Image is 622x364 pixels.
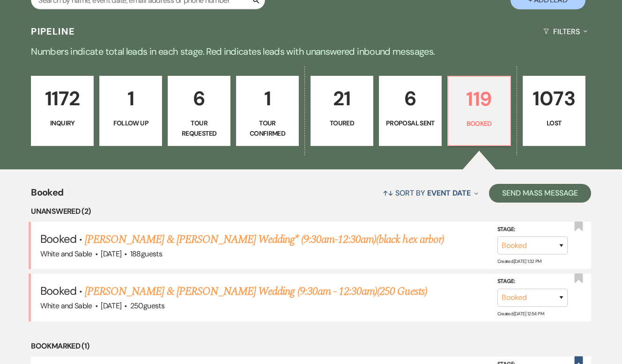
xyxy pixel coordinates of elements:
p: Tour Requested [174,118,224,139]
span: Created: [DATE] 12:54 PM [497,310,544,316]
span: 250 guests [130,301,164,311]
span: 188 guests [130,249,162,259]
p: Toured [317,118,367,128]
a: 1073Lost [523,76,585,146]
span: [DATE] [101,301,121,311]
p: 6 [174,83,224,114]
span: Booked [40,232,76,246]
p: 1172 [37,83,88,114]
p: Booked [454,118,504,129]
label: Stage: [497,225,568,235]
p: 6 [385,83,436,114]
span: Created: [DATE] 1:32 PM [497,258,541,264]
p: Proposal Sent [385,118,436,128]
p: 119 [454,83,504,115]
p: Inquiry [37,118,88,128]
a: 1Tour Confirmed [236,76,299,146]
p: 1 [105,83,156,114]
li: Unanswered (2) [31,205,591,218]
button: Filters [540,19,591,44]
span: Event Date [427,188,471,198]
a: [PERSON_NAME] & [PERSON_NAME] Wedding* (9:30am-12:30am)(black hex arbor) [85,231,444,248]
span: ↑↓ [383,188,394,198]
a: 119Booked [447,76,511,146]
p: Tour Confirmed [242,118,293,139]
button: Sort By Event Date [379,181,482,205]
span: White and Sable [40,249,92,259]
h3: Pipeline [31,25,75,38]
p: 1 [242,83,293,114]
a: 6Tour Requested [168,76,230,146]
label: Stage: [497,277,568,287]
a: 6Proposal Sent [379,76,442,146]
a: 1172Inquiry [31,76,94,146]
p: Lost [529,118,579,128]
span: Booked [40,284,76,298]
span: Booked [31,185,63,205]
li: Bookmarked (1) [31,340,591,352]
a: 21Toured [311,76,373,146]
a: 1Follow Up [99,76,162,146]
p: 1073 [529,83,579,114]
span: White and Sable [40,301,92,311]
span: [DATE] [101,249,121,259]
button: Send Mass Message [489,184,591,203]
a: [PERSON_NAME] & [PERSON_NAME] Wedding (9:30am - 12:30am)(250 Guests) [85,283,427,300]
p: 21 [317,83,367,114]
p: Follow Up [105,118,156,128]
